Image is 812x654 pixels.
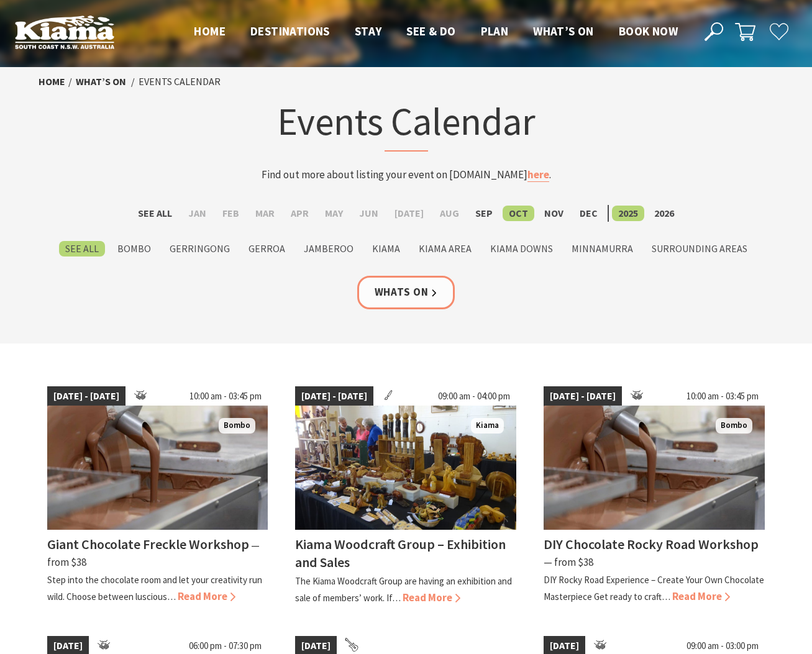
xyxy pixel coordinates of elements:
span: Home [194,24,226,39]
label: Nov [538,206,570,221]
label: Apr [285,206,315,221]
label: See All [59,241,105,257]
img: The Treat Factory Chocolate Production [47,406,268,530]
label: Feb [216,206,245,221]
span: Kiama [471,418,504,434]
label: 2026 [648,206,680,221]
label: Gerroa [242,241,291,257]
label: See All [132,206,178,221]
span: Bombo [219,418,255,434]
label: Mar [249,206,281,221]
label: Kiama [366,241,406,257]
span: Bombo [716,418,752,434]
span: What’s On [533,24,594,39]
span: Plan [481,24,509,39]
img: Chocolate Production. The Treat Factory [544,406,765,530]
span: Read More [672,589,730,603]
a: What’s On [76,75,126,88]
label: May [319,206,349,221]
span: ⁠— from $38 [544,555,593,569]
label: Kiama Downs [484,241,559,257]
span: Book now [619,24,678,39]
label: Aug [434,206,465,221]
span: Read More [178,589,235,603]
p: Find out more about listing your event on [DOMAIN_NAME] . [163,166,650,183]
label: Dec [573,206,604,221]
label: Minnamurra [565,241,639,257]
p: Step into the chocolate room and let your creativity run wild. Choose between luscious… [47,574,262,602]
h4: Giant Chocolate Freckle Workshop [47,535,249,553]
a: [DATE] - [DATE] 10:00 am - 03:45 pm The Treat Factory Chocolate Production Bombo Giant Chocolate ... [47,386,268,606]
a: Home [39,75,65,88]
h1: Events Calendar [163,96,650,152]
label: 2025 [612,206,644,221]
h4: Kiama Woodcraft Group – Exhibition and Sales [295,535,506,571]
span: [DATE] - [DATE] [544,386,622,406]
span: Destinations [250,24,330,39]
label: Gerringong [163,241,236,257]
label: Kiama Area [413,241,478,257]
label: [DATE] [388,206,430,221]
span: 09:00 am - 04:00 pm [432,386,516,406]
a: Whats On [357,276,455,309]
span: Read More [403,591,460,604]
a: here [527,168,549,182]
label: Sep [469,206,499,221]
a: [DATE] - [DATE] 10:00 am - 03:45 pm Chocolate Production. The Treat Factory Bombo DIY Chocolate R... [544,386,765,606]
label: Jan [182,206,212,221]
a: [DATE] - [DATE] 09:00 am - 04:00 pm The wonders of wood Kiama Kiama Woodcraft Group – Exhibition ... [295,386,516,606]
span: See & Do [406,24,455,39]
li: Events Calendar [139,74,221,90]
nav: Main Menu [181,22,690,42]
span: [DATE] - [DATE] [295,386,373,406]
p: The Kiama Woodcraft Group are having an exhibition and sale of members’ work. If… [295,575,512,604]
label: Jamberoo [298,241,360,257]
span: 10:00 am - 03:45 pm [680,386,765,406]
span: [DATE] - [DATE] [47,386,125,406]
label: Jun [353,206,385,221]
span: 10:00 am - 03:45 pm [183,386,268,406]
label: Surrounding Areas [645,241,754,257]
img: The wonders of wood [295,406,516,530]
label: Oct [503,206,534,221]
label: Bombo [111,241,157,257]
span: Stay [355,24,382,39]
p: DIY Rocky Road Experience – Create Your Own Chocolate Masterpiece Get ready to craft… [544,574,764,602]
h4: DIY Chocolate Rocky Road Workshop [544,535,759,553]
img: Kiama Logo [15,15,114,49]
